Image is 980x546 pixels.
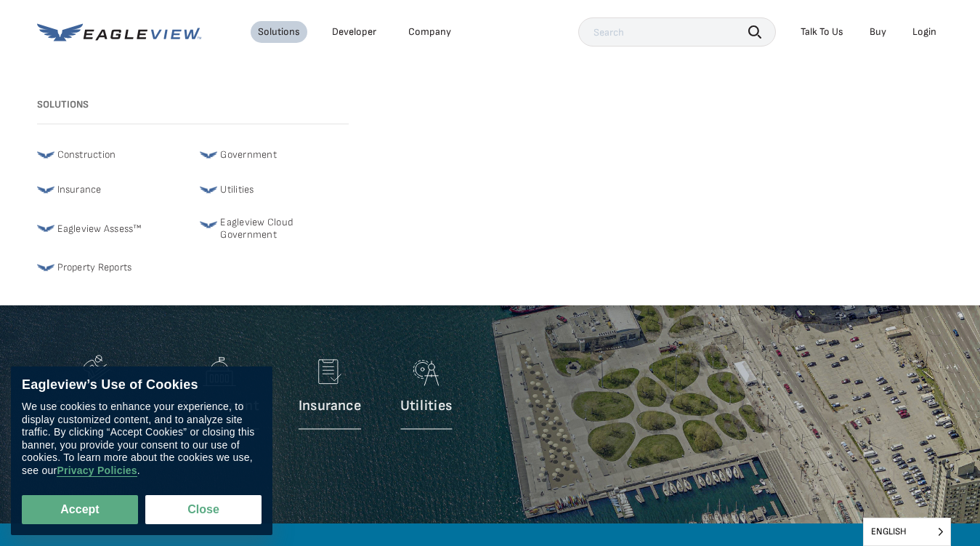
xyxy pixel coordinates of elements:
a: Construction [54,350,140,437]
span: Eagleview Assess™ [57,220,142,237]
p: Insurance [299,397,361,415]
a: Developer [332,25,376,39]
a: Privacy Policies [57,465,137,477]
img: favicon-32x32-1.png [200,181,217,198]
a: Insurance [37,181,186,198]
div: Solutions [258,25,300,39]
a: Utilities [400,350,452,437]
img: favicon-32x32-1.png [37,220,54,237]
a: Government [179,350,259,437]
span: Government [220,146,276,164]
div: We use cookies to enhance your experience, to display customized content, and to analyze site tra... [22,401,262,477]
a: Utilities [200,181,349,198]
span: Construction [57,146,116,164]
button: Close [145,495,262,524]
img: favicon-32x32-1.png [37,259,54,276]
img: favicon-32x32-1.png [200,216,217,233]
aside: Language selected: English [863,518,951,546]
span: Property Reports [57,259,132,276]
img: favicon-32x32-1.png [37,146,54,164]
a: Property Reports [37,259,186,276]
input: Search [578,17,776,47]
div: Company [408,25,451,39]
div: Talk To Us [801,25,843,39]
span: Utilities [220,181,254,198]
h3: Solutions [37,99,349,111]
span: Insurance [57,181,102,198]
a: Eagleview Cloud Government [200,216,349,241]
span: English [864,518,950,545]
p: Utilities [400,397,452,415]
div: Eagleview’s Use of Cookies [22,377,262,393]
a: Insurance [299,350,361,437]
a: Construction [37,146,186,164]
span: Eagleview Cloud Government [220,216,349,241]
a: Buy [870,25,886,39]
img: favicon-32x32-1.png [200,146,217,164]
button: Accept [22,495,138,524]
img: favicon-32x32-1.png [37,181,54,198]
a: Eagleview Assess™ [37,220,186,237]
div: Login [912,25,936,39]
a: Government [200,146,349,164]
